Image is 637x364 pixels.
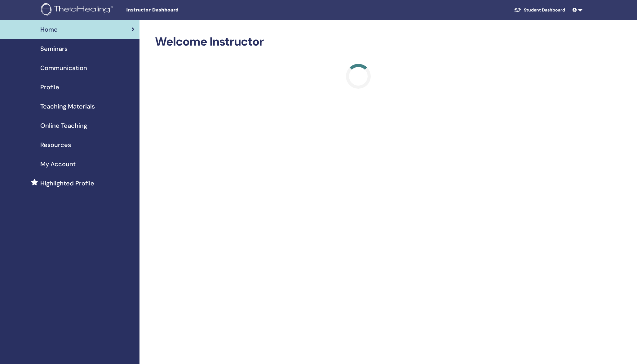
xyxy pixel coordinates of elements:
[514,7,521,12] img: graduation-cap-white.svg
[40,25,58,34] span: Home
[126,7,219,13] span: Instructor Dashboard
[509,4,570,16] a: Student Dashboard
[40,82,59,92] span: Profile
[40,179,94,188] span: Highlighted Profile
[40,63,87,73] span: Communication
[40,121,87,130] span: Online Teaching
[40,140,71,149] span: Resources
[40,102,95,111] span: Teaching Materials
[40,44,68,53] span: Seminars
[40,159,76,169] span: My Account
[524,7,565,13] font: Student Dashboard
[41,3,115,17] img: logo.png
[155,35,561,49] h2: Welcome Instructor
